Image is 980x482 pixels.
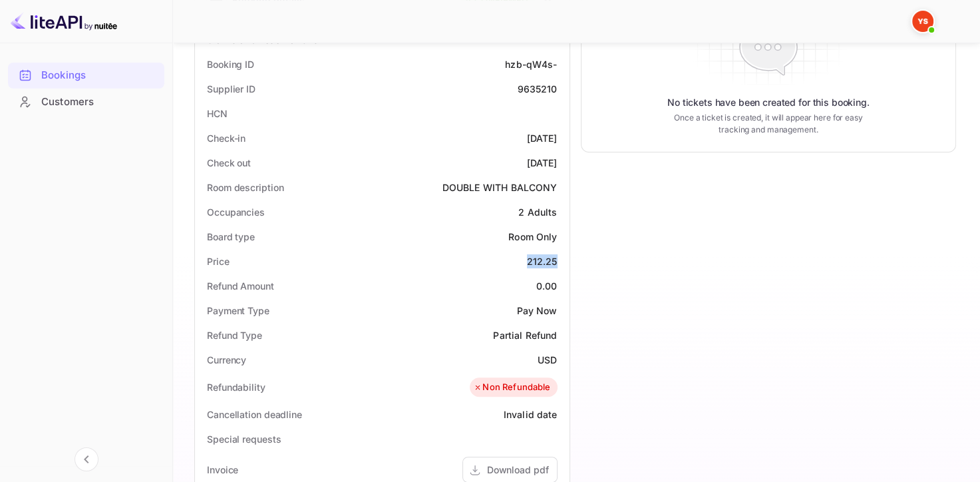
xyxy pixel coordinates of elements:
[207,353,246,367] div: Currency
[8,63,164,87] a: Bookings
[75,447,98,471] button: Collapse navigation
[527,254,558,268] div: 212.25
[487,463,549,477] div: Download pdf
[207,407,302,421] div: Cancellation deadline
[504,407,558,421] div: Invalid date
[207,463,238,477] div: Invoice
[207,279,274,293] div: Refund Amount
[538,353,557,367] div: USD
[11,11,117,32] img: LiteAPI logo
[207,156,251,170] div: Check out
[527,156,558,170] div: [DATE]
[207,230,255,244] div: Board type
[207,304,269,318] div: Payment Type
[527,131,558,145] div: [DATE]
[41,68,158,83] div: Bookings
[207,380,265,394] div: Refundability
[207,107,228,120] div: HCN
[473,381,550,394] div: Non Refundable
[207,205,265,219] div: Occupancies
[207,57,254,71] div: Booking ID
[207,328,262,342] div: Refund Type
[668,112,868,136] p: Once a ticket is created, it will appear here for easy tracking and management.
[442,180,558,194] div: DOUBLE WITH BALCONY
[536,279,558,293] div: 0.00
[505,57,557,71] div: hzb-qW4s-
[207,82,255,96] div: Supplier ID
[518,205,557,219] div: 2 Adults
[8,89,164,114] a: Customers
[667,96,870,109] p: No tickets have been created for this booking.
[41,95,158,110] div: Customers
[207,131,245,145] div: Check-in
[8,63,164,89] div: Bookings
[516,304,557,318] div: Pay Now
[912,11,933,32] img: Yandex Support
[493,328,557,342] div: Partial Refund
[508,230,557,244] div: Room Only
[207,432,281,446] div: Special requests
[517,82,557,96] div: 9635210
[207,180,283,194] div: Room description
[8,89,164,115] div: Customers
[207,254,230,268] div: Price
